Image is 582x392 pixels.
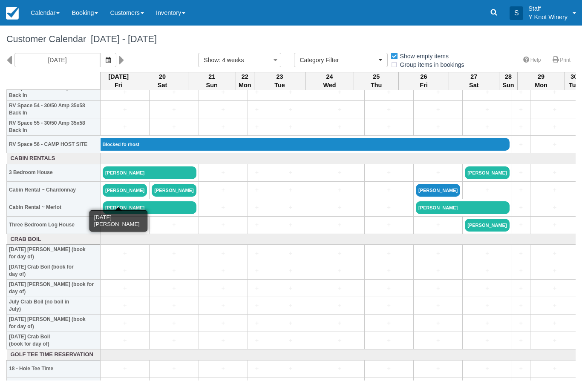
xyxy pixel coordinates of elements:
[201,284,245,293] a: +
[514,319,528,328] a: +
[367,336,411,345] a: +
[152,284,196,293] a: +
[152,105,196,114] a: +
[201,123,245,132] a: +
[152,249,196,258] a: +
[268,266,313,275] a: +
[367,186,411,195] a: +
[317,168,362,177] a: +
[7,262,101,280] th: [DATE] Crab Boil (book for day of)
[7,297,101,315] th: July Crab Boil (no boil in July)
[152,266,196,275] a: +
[103,364,147,373] a: +
[514,266,528,275] a: +
[317,284,362,293] a: +
[268,364,313,373] a: +
[399,72,449,90] th: 26 Fri
[268,336,313,345] a: +
[219,57,244,63] span: : 4 weeks
[416,301,460,310] a: +
[317,319,362,328] a: +
[514,140,528,149] a: +
[465,105,509,114] a: +
[317,220,362,229] a: +
[250,220,264,229] a: +
[86,34,157,44] span: [DATE] - [DATE]
[201,336,245,345] a: +
[317,105,362,114] a: +
[317,301,362,310] a: +
[9,235,98,243] a: Crab Boil
[268,319,313,328] a: +
[465,123,509,132] a: +
[250,364,264,373] a: +
[317,123,362,132] a: +
[499,72,517,90] th: 28 Sun
[514,88,528,97] a: +
[514,336,528,345] a: +
[317,364,362,373] a: +
[268,301,313,310] a: +
[103,266,147,275] a: +
[152,301,196,310] a: +
[103,336,147,345] a: +
[390,61,471,67] span: Group items in bookings
[390,50,454,63] label: Show empty items
[533,88,577,97] a: +
[416,105,460,114] a: +
[268,123,313,132] a: +
[514,220,528,229] a: +
[137,72,188,90] th: 20 Sat
[367,203,411,212] a: +
[367,88,411,97] a: +
[250,168,264,177] a: +
[514,123,528,132] a: +
[7,164,101,181] th: 3 Bedroom House
[514,105,528,114] a: +
[533,220,577,229] a: +
[152,336,196,345] a: +
[103,123,147,132] a: +
[103,88,147,97] a: +
[533,140,577,149] a: +
[367,220,411,229] a: +
[533,203,577,212] a: +
[533,249,577,258] a: +
[268,105,313,114] a: +
[465,336,509,345] a: +
[103,284,147,293] a: +
[514,203,528,212] a: +
[103,249,147,258] a: +
[449,72,499,90] th: 27 Sat
[416,319,460,328] a: +
[250,319,264,328] a: +
[367,266,411,275] a: +
[201,266,245,275] a: +
[6,34,576,44] h1: Customer Calendar
[7,199,101,216] th: Cabin Rental ~ Merlot
[533,336,577,345] a: +
[518,54,546,66] a: Help
[103,201,196,214] a: [PERSON_NAME]
[201,301,245,310] a: +
[390,58,470,71] label: Group items in bookings
[152,220,196,229] a: +
[533,319,577,328] a: +
[533,168,577,177] a: +
[7,83,101,101] th: RV Space 53 - 30/50 Amp 35x58 Back In
[367,123,411,132] a: +
[317,336,362,345] a: +
[533,266,577,275] a: +
[300,56,377,64] span: Category Filter
[514,168,528,177] a: +
[250,249,264,258] a: +
[416,184,460,197] a: [PERSON_NAME]
[201,249,245,258] a: +
[465,319,509,328] a: +
[152,364,196,373] a: +
[510,6,523,20] div: S
[317,266,362,275] a: +
[317,88,362,97] a: +
[367,249,411,258] a: +
[268,249,313,258] a: +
